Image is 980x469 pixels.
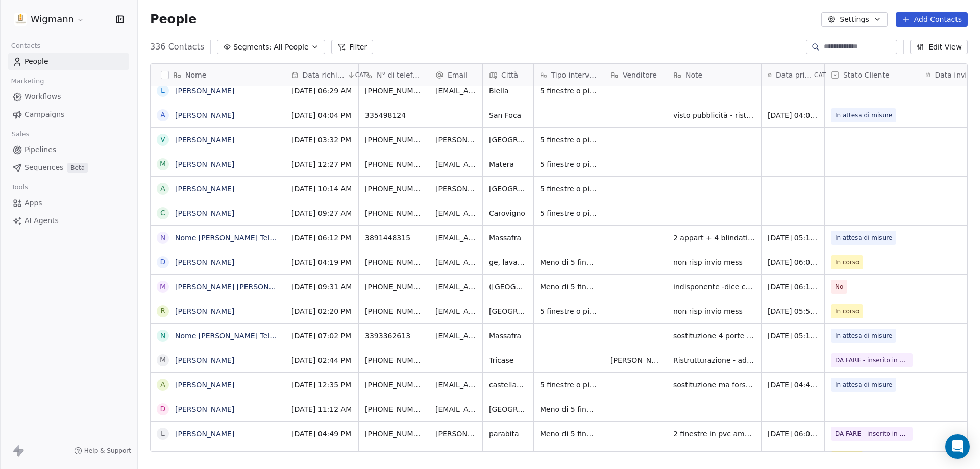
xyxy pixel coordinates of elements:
a: Workflows [8,88,129,105]
a: [PERSON_NAME] [175,111,234,119]
div: Tipo intervento [534,64,604,86]
a: [PERSON_NAME] [175,381,234,389]
span: sostituzione ma forse aprirà pratica perchè ambiente non riscaldato, solo camino - seconda casa a... [673,380,755,390]
span: [GEOGRAPHIC_DATA] [489,306,527,316]
span: Contacts [7,38,45,54]
span: [EMAIL_ADDRESS][DOMAIN_NAME] [435,306,476,316]
span: [GEOGRAPHIC_DATA] [489,184,527,194]
span: Data primo contatto [776,70,812,80]
span: Massafra [489,233,527,243]
div: V [160,134,165,145]
div: M [160,355,166,365]
span: [PERSON_NAME] [610,355,660,365]
span: In attesa di misure [835,331,892,341]
span: CAT [355,71,367,79]
span: [DATE] 02:20 PM [291,306,352,316]
span: [DATE] 05:19 PM [768,233,818,243]
div: A [160,379,165,390]
span: CAT [814,71,826,79]
div: Email [429,64,482,86]
span: Biella [489,86,527,96]
span: [PHONE_NUMBER] [365,159,423,169]
div: Stato Cliente [825,64,919,86]
span: Carovigno [489,208,527,218]
span: Stato Cliente [843,70,890,80]
span: Tipo intervento [551,70,598,80]
span: [PHONE_NUMBER] [365,184,423,194]
span: [DATE] 04:45 PM [768,380,818,390]
span: Pipelines [24,144,56,155]
span: 336 Contacts [150,41,204,53]
span: [GEOGRAPHIC_DATA] [489,404,527,414]
div: M [160,281,166,292]
div: M [160,159,166,169]
span: [EMAIL_ADDRESS][DOMAIN_NAME] [435,159,476,169]
span: indisponente -dice che non ha tempo per concentrarsi su queste cose [673,282,755,292]
span: Massafra [489,331,527,341]
span: [EMAIL_ADDRESS][DOMAIN_NAME] [435,380,476,390]
span: [PERSON_NAME][EMAIL_ADDRESS][DOMAIN_NAME] [435,135,476,145]
a: [PERSON_NAME] [175,185,234,193]
span: 5 finestre o più di 5 [540,306,598,316]
span: People [24,56,48,67]
span: Workflows [24,91,61,102]
span: Data invio offerta [935,70,975,80]
span: DA FARE - inserito in cartella [835,355,909,365]
span: 5 finestre o più di 5 [540,208,598,218]
a: [PERSON_NAME] [175,405,234,413]
span: [PHONE_NUMBER] [365,257,423,267]
a: [PERSON_NAME] [PERSON_NAME] [175,283,296,291]
span: 5 finestre o più di 5 [540,380,598,390]
span: Venditore [623,70,657,80]
span: No [835,282,843,292]
span: [PHONE_NUMBER] [365,380,423,390]
span: [DATE] 12:35 PM [291,380,352,390]
span: [DATE] 05:11 PM [768,331,818,341]
span: Wigmann [31,13,74,26]
span: [DATE] 09:31 AM [291,282,352,292]
span: Tricase [489,355,527,365]
a: [PERSON_NAME] [175,356,234,364]
span: [DATE] 02:44 PM [291,355,352,365]
div: L [161,428,165,439]
span: 3393362613 [365,331,423,341]
span: [DATE] 07:02 PM [291,331,352,341]
span: [PHONE_NUMBER] [365,135,423,145]
span: People [150,12,197,27]
span: Sales [7,127,34,142]
span: sostituzione 4 porte interne pt bianche - sola fornitura - non ha urgenza - non ha idea della spe... [673,331,755,341]
a: Pipelines [8,141,129,158]
a: Apps [8,194,129,211]
a: Help & Support [74,447,131,455]
span: parabita [489,429,527,439]
div: D [160,257,166,267]
span: In attesa di misure [835,380,892,390]
span: [DATE] 11:12 AM [291,404,352,414]
span: [DATE] 06:29 AM [291,86,352,96]
span: [PHONE_NUMBER] [365,306,423,316]
div: N [160,330,165,341]
button: Settings [821,12,887,27]
span: N° di telefono [377,70,423,80]
span: [EMAIL_ADDRESS][DOMAIN_NAME] [435,331,476,341]
span: ge, lavagna [489,257,527,267]
button: Add Contacts [896,12,968,27]
span: [EMAIL_ADDRESS][DOMAIN_NAME] [435,282,476,292]
div: N [160,232,165,243]
span: [DATE] 09:27 AM [291,208,352,218]
div: a [160,183,165,194]
a: [PERSON_NAME] [175,307,234,315]
img: 1630668995401.jpeg [14,13,27,26]
span: [EMAIL_ADDRESS][DOMAIN_NAME] [435,233,476,243]
span: [EMAIL_ADDRESS][DOMAIN_NAME] [435,404,476,414]
div: Nome [151,64,285,86]
span: Help & Support [84,447,131,455]
span: 335498124 [365,110,423,120]
span: Ristrutturazione - ad oggi deve terminare Idraulici - [673,355,755,365]
span: DA FARE - inserito in cartella [835,429,909,439]
span: Città [501,70,518,80]
span: San Foca [489,110,527,120]
span: [GEOGRAPHIC_DATA] [489,135,527,145]
div: A [160,110,165,120]
span: [DATE] 04:04 PM [291,110,352,120]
